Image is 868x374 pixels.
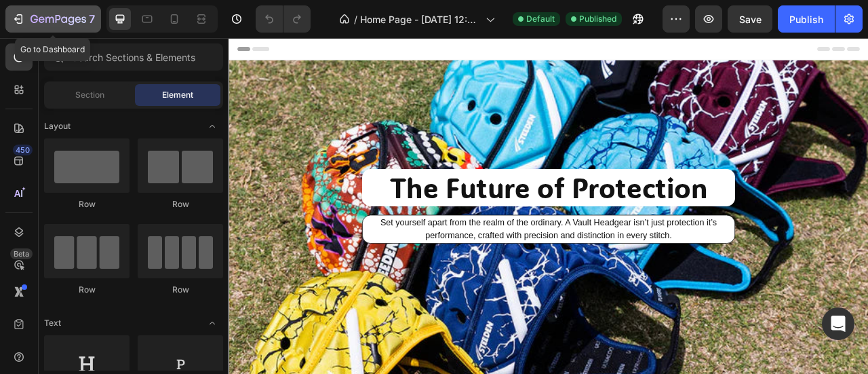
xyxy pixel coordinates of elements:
[13,145,33,155] div: 450
[822,307,854,340] div: Open Intercom Messenger
[778,5,835,33] button: Publish
[170,166,644,214] h2: The Future of Protection
[728,5,772,33] button: Save
[5,5,101,33] button: 7
[354,12,357,26] span: /
[789,12,823,26] div: Publish
[201,115,223,137] span: Toggle open
[44,198,130,210] div: Row
[44,284,130,296] div: Row
[739,14,762,25] span: Save
[256,5,311,33] div: Undo/Redo
[89,11,95,27] p: 7
[162,89,193,101] span: Element
[44,120,71,132] span: Layout
[201,312,223,334] span: Toggle open
[579,13,616,25] span: Published
[44,43,223,71] input: Search Sections & Elements
[138,198,223,210] div: Row
[10,248,33,259] div: Beta
[229,38,868,374] iframe: Design area
[526,13,555,25] span: Default
[44,317,61,329] span: Text
[75,89,104,101] span: Section
[172,227,642,259] p: Set yourself apart from the realm of the ordinary. A Vault Headgear isn’t just protection it’s pe...
[138,284,223,296] div: Row
[360,12,480,26] span: Home Page - [DATE] 12:44:16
